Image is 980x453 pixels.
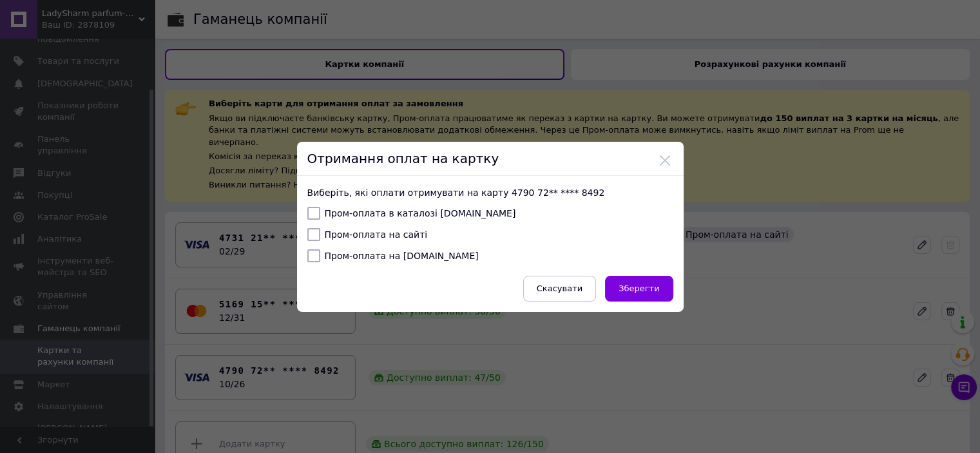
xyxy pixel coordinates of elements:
button: Зберегти [605,276,673,302]
span: Зберегти [619,284,659,293]
span: Скасувати [537,284,582,293]
label: Пром-оплата на сайті [307,228,428,241]
span: Отримання оплат на картку [307,151,499,166]
button: Скасувати [523,276,596,302]
label: Пром-оплата на [DOMAIN_NAME] [307,249,479,262]
p: Виберіть, які оплати отримувати на карту 4790 72** **** 8492 [307,186,673,199]
label: Пром-оплата в каталозі [DOMAIN_NAME] [307,207,516,220]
